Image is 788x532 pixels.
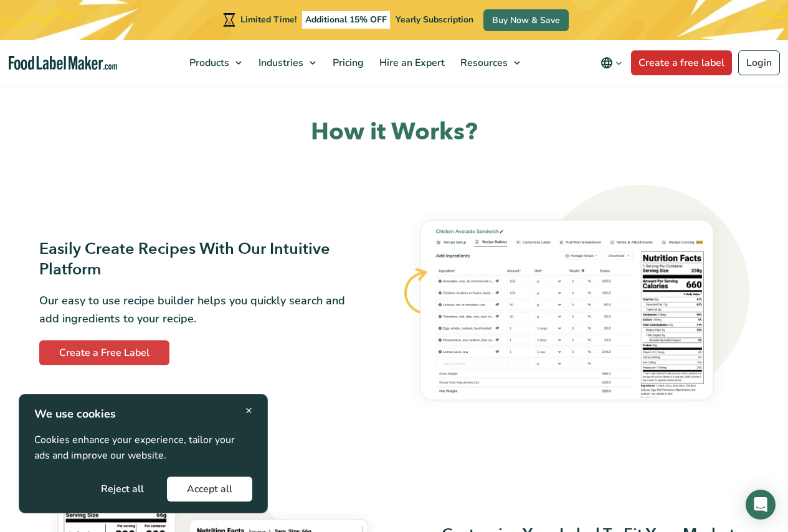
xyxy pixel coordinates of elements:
[186,56,230,70] span: Products
[39,340,169,365] a: Create a Free Label
[592,50,631,75] button: Change language
[9,56,117,70] a: Food Label Maker homepage
[329,56,365,70] span: Pricing
[34,406,116,421] strong: We use cookies
[167,477,252,502] button: Accept all
[255,56,305,70] span: Industries
[34,432,252,464] p: Cookies enhance your experience, tailor your ads and improve our website.
[245,402,252,419] span: ×
[39,292,347,328] p: Our easy to use recipe builder helps you quickly search and add ingredients to your recipe.
[81,477,164,502] button: Reject all
[39,239,347,280] h3: Easily Create Recipes With Our Intuitive Platform
[483,9,569,31] a: Buy Now & Save
[240,14,297,26] span: Limited Time!
[182,40,248,86] a: Products
[372,40,450,86] a: Hire an Expert
[325,40,369,86] a: Pricing
[376,56,446,70] span: Hire an Expert
[39,117,749,147] h2: How it Works?
[396,14,473,26] span: Yearly Subscription
[302,11,390,29] span: Additional 15% OFF
[746,490,776,520] div: Open Intercom Messenger
[631,50,732,75] a: Create a free label
[453,40,526,86] a: Resources
[251,40,322,86] a: Industries
[457,56,509,70] span: Resources
[738,50,780,75] a: Login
